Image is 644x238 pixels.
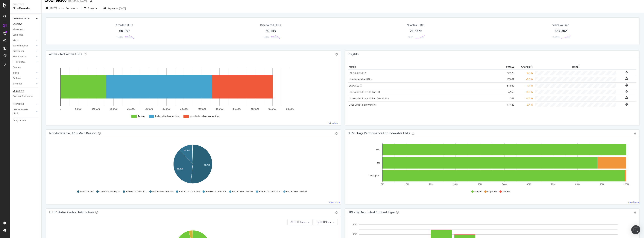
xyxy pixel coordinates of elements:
[152,190,173,193] span: Bad HTTP Code 302
[102,5,127,11] button: Segments[DATE]
[64,5,79,11] button: Previous
[515,76,534,82] td: -2.6 %
[500,89,515,95] td: 4,965
[500,70,515,76] td: 42,172
[348,143,635,187] svg: A chart.
[329,201,340,204] a: View More
[61,7,64,10] span: vs
[215,107,224,110] text: 45,000
[314,219,338,225] button: By HTTP Code
[107,7,118,10] span: Segments
[349,103,376,106] a: URLs with 1 Follow Inlink
[13,44,28,48] div: Search Engines
[502,183,507,186] text: 50%
[13,71,19,75] div: Inlinks
[13,22,39,26] a: Overview
[349,78,372,81] a: Non-Indexable URLs
[335,53,338,56] i: Options
[381,183,384,186] text: 0%
[49,64,336,122] svg: A chart.
[116,23,133,27] div: Crawled URLs
[232,190,253,193] span: Bad HTTP Code 307
[75,107,81,110] text: 5,000
[575,183,580,186] text: 80%
[286,190,307,193] span: Bad HTTP Code 502
[13,3,38,6] div: Analytics
[13,89,39,93] a: Url Explorer
[13,82,35,86] a: Sitemaps
[515,64,534,70] th: Change
[349,84,359,87] a: 2xx URLs
[13,76,35,80] a: Outlinks
[377,161,380,164] text: H1
[49,131,97,135] div: Non-Indexable URLs Main Reason
[180,107,188,110] text: 35,000
[116,35,123,39] div: -1.43%
[13,22,22,26] div: Overview
[634,132,636,135] div: gear
[600,183,604,186] text: 90%
[13,28,39,31] a: Movements
[13,33,39,37] a: Segments
[177,167,183,170] text: 35.6%
[13,102,24,106] div: NEW URLS
[265,28,276,33] div: 60,143
[625,103,628,106] div: bell-plus
[329,122,340,125] a: View More
[500,95,515,101] td: 261
[13,33,23,37] div: Segments
[625,84,628,87] div: bell-plus
[628,201,639,204] a: View More
[13,82,22,86] div: Sitemaps
[552,23,569,27] div: Visits Volume
[251,107,259,110] text: 55,000
[408,35,414,39] div: +0.31
[348,210,395,214] div: URLs by Depth and Content Type
[119,28,130,33] div: 60,139
[500,82,515,89] td: 57,862
[206,190,226,193] span: Bad HTTP Code 404
[13,17,29,21] div: CURRENT URLS
[13,38,35,42] a: Visits
[13,17,35,21] a: CURRENT URLS
[13,94,33,98] div: Explorer Bookmarks
[262,35,269,39] div: -1.43%
[502,190,510,193] span: Not Set
[410,28,422,33] div: 21.53 %
[13,71,35,75] a: Inlinks
[60,107,61,110] text: 0
[478,183,482,186] text: 40%
[552,35,559,39] div: +1.05%
[348,52,359,57] h4: Insights
[487,190,497,193] span: Duplicate
[260,23,281,27] div: Discovered URLs
[287,219,313,225] button: All HTTP Codes
[286,107,294,110] text: 65,000
[500,76,515,82] td: 17,967
[625,71,628,74] div: bell-plus
[13,66,39,69] a: Content
[429,183,433,186] text: 20%
[13,119,39,123] a: Analysis Info
[162,107,171,110] text: 30,000
[369,174,380,177] text: Description
[145,107,153,110] text: 25,000
[634,211,636,214] div: gear
[13,49,25,53] div: Distribution
[625,77,628,80] div: bell-plus
[92,107,100,110] text: 10,000
[13,44,35,48] a: Search Engines
[515,89,534,95] td: +0.0 %
[13,66,21,69] div: Content
[259,190,280,193] span: Bad HTTP Code -104
[551,183,555,186] text: 70%
[353,233,357,236] text: 20K
[64,7,75,10] span: Previous
[49,143,336,187] div: A chart.
[534,64,617,70] th: Trend
[126,190,147,193] span: Bad HTTP Code 301
[138,115,145,118] text: Active
[110,107,118,110] text: 15,000
[268,107,277,110] text: 60,000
